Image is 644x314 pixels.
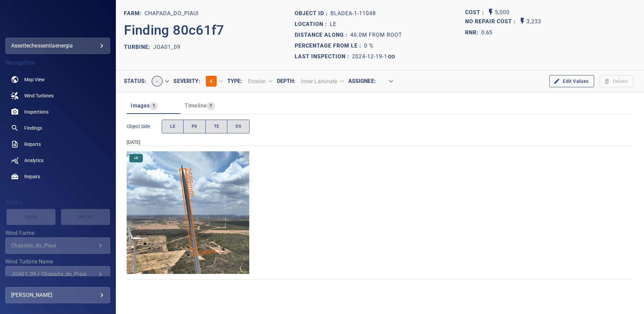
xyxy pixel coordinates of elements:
div: Erosion [243,75,277,87]
label: Depth : [277,78,296,84]
span: 1 [150,102,158,110]
span: Timeline [185,102,207,109]
p: 3,233 [526,17,541,26]
span: SS [235,123,241,130]
span: Map View [24,76,45,83]
span: Object Side [127,123,162,130]
span: LE [130,156,142,160]
span: The base labour and equipment costs to repair the finding. Does not include the loss of productio... [465,8,487,17]
span: TE [214,123,219,130]
p: TURBINE: [124,43,153,51]
span: - [152,78,162,85]
button: SS [227,120,250,133]
p: Location : [295,20,330,28]
p: Object ID : [295,9,330,18]
div: ​ [376,75,397,87]
div: - [146,73,173,89]
p: 0 % [364,42,374,50]
a: windturbines noActive [5,88,110,104]
div: Inner Laminate [295,75,348,87]
p: 2024-12-19-1 [352,53,387,61]
p: 5,000 [495,8,510,17]
h4: Navigation [5,59,110,66]
span: Wind Turbines [24,92,54,99]
span: PS [192,123,197,130]
p: FARM: [124,9,144,18]
div: objectSide [162,120,250,133]
label: Status : [124,78,146,84]
svg: Auto Cost [487,8,495,16]
a: 2024-12-19-1 [352,53,395,61]
button: TE [205,120,228,133]
a: map noActive [5,71,110,88]
span: Images [131,102,150,109]
span: Projected additional costs incurred by waiting 1 year to repair. This is a function of possible i... [465,17,518,26]
button: LE [162,120,184,133]
label: Wind Turbine Name [5,259,110,264]
a: analytics noActive [5,152,110,168]
img: assettechessentiaenergia-logo [24,13,92,27]
div: assettechessentiaenergia [11,40,104,51]
img: Chapada_do_Piaui/JOA01_09/2024-12-19-1/2024-12-19-1/image15wp15.jpg [127,151,249,274]
label: Wind Farms [5,230,110,236]
label: Severity : [173,78,200,84]
p: Last Inspection : [295,53,352,61]
h1: No Repair Cost : [465,19,518,25]
div: [PERSON_NAME] [11,290,104,301]
p: bladeA-1-11048 [330,9,376,18]
span: Reports [24,141,41,148]
h1: RNR: [465,29,481,37]
p: Finding 80c61f7 [124,20,224,40]
a: findings noActive [5,120,110,136]
a: repairs noActive [5,168,110,185]
button: PS [183,120,206,133]
span: Repairs [24,173,40,180]
span: Analytics [24,157,43,164]
p: LE [330,20,336,28]
span: The ratio of the additional incurred cost of repair in 1 year and the cost of repairing today. Fi... [465,27,492,38]
p: Distance along : [295,31,350,39]
a: inspections noActive [5,104,110,120]
a: reports noActive [5,136,110,152]
p: 46.0m from root [350,31,402,39]
span: 7 [207,102,215,110]
span: Findings [24,125,42,131]
div: [DATE] [127,139,633,146]
h4: Filters [5,199,110,206]
p: 0.65 [481,29,492,37]
span: Inspections [24,108,49,115]
div: assettechessentiaenergia [5,38,110,54]
label: Type : [227,78,243,84]
div: 4 [200,73,227,89]
p: Percentage from LE : [295,42,364,50]
svg: Auto No Repair Cost [518,17,526,25]
span: LE [170,123,175,130]
h1: Cost : [465,9,487,16]
span: 4 [210,78,213,85]
p: Chapada_do_Piaui [144,9,199,18]
button: Edit Values [549,75,594,88]
label: Assignee : [348,78,376,84]
div: Wind Farms [5,238,110,254]
div: Wind Turbine Name [5,266,110,282]
div: Chapada_do_Piaui [11,242,96,249]
p: JOA01_09 [153,43,181,51]
div: JOA01_09 / Chapada_do_Piaui [11,271,96,277]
